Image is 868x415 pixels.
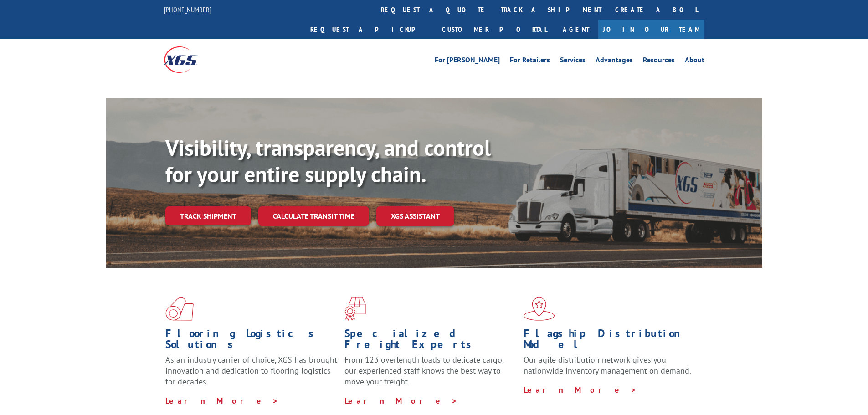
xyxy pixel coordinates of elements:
[165,133,491,188] b: Visibility, transparency, and control for your entire supply chain.
[165,328,338,354] h1: Flooring Logistics Solutions
[165,354,337,387] span: As an industry carrier of choice, XGS has brought innovation and dedication to flooring logistics...
[435,20,554,39] a: Customer Portal
[165,395,279,406] a: Learn More >
[685,56,704,67] a: About
[303,20,435,39] a: Request a pickup
[164,5,211,14] a: [PHONE_NUMBER]
[344,354,517,395] p: From 123 overlength loads to delicate cargo, our experienced staff knows the best way to move you...
[165,206,251,225] a: Track shipment
[376,206,454,226] a: XGS ASSISTANT
[524,328,696,354] h1: Flagship Distribution Model
[344,328,517,354] h1: Specialized Freight Experts
[524,297,555,321] img: xgs-icon-flagship-distribution-model-red
[598,20,704,39] a: Join Our Team
[596,56,633,67] a: Advantages
[344,395,458,406] a: Learn More >
[435,56,500,67] a: For [PERSON_NAME]
[344,297,366,321] img: xgs-icon-focused-on-flooring-red
[510,56,550,67] a: For Retailers
[560,56,586,67] a: Services
[165,297,194,321] img: xgs-icon-total-supply-chain-intelligence-red
[643,56,675,67] a: Resources
[524,384,637,395] a: Learn More >
[524,354,691,376] span: Our agile distribution network gives you nationwide inventory management on demand.
[554,20,598,39] a: Agent
[258,206,369,226] a: Calculate transit time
